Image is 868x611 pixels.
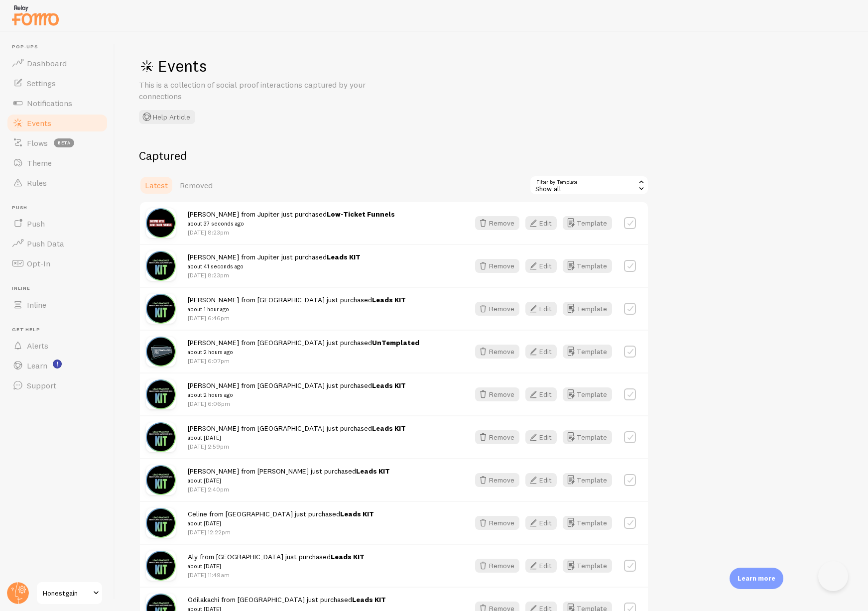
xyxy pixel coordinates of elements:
span: Settings [27,78,56,88]
a: Events [6,113,109,133]
p: This is a collection of social proof interactions captured by your connections [139,79,378,102]
small: about [DATE] [188,433,406,442]
span: Inline [12,285,109,292]
a: Leads KIT [340,509,374,518]
p: [DATE] 8:23pm [188,228,395,237]
small: about 1 hour ago [188,305,406,314]
a: Dashboard [6,53,109,73]
a: Flows beta [6,133,109,153]
p: [DATE] 12:22pm [188,528,374,536]
span: [PERSON_NAME] from Jupiter just purchased [188,252,361,271]
span: [PERSON_NAME] from [GEOGRAPHIC_DATA] just purchased [188,381,406,399]
a: Edit [525,259,563,273]
button: Template [563,430,612,444]
button: Edit [525,216,557,230]
span: Get Help [12,327,109,333]
img: 9mZHSrDrQmyWCXHbPp9u [146,551,176,581]
button: Remove [475,216,519,230]
a: Rules [6,173,109,193]
span: Alerts [27,341,48,351]
small: about 37 seconds ago [188,219,395,228]
button: Remove [475,559,519,573]
img: 9mZHSrDrQmyWCXHbPp9u [146,465,176,495]
a: Leads KIT [352,595,386,604]
a: Edit [525,216,563,230]
a: Template [563,516,612,530]
img: 9mZHSrDrQmyWCXHbPp9u [146,422,176,452]
button: Remove [475,259,519,273]
h1: Events [139,56,438,76]
p: Learn more [738,574,775,583]
span: Latest [145,180,168,190]
p: [DATE] 11:49am [188,571,365,579]
a: Learn [6,356,109,375]
a: Template [563,216,612,230]
span: Theme [27,158,52,168]
button: Template [563,473,612,487]
span: Removed [180,180,213,190]
button: Remove [475,387,519,401]
span: Events [27,118,51,128]
button: Remove [475,516,519,530]
span: [PERSON_NAME] from [GEOGRAPHIC_DATA] just purchased [188,295,406,314]
h2: Captured [139,148,649,163]
span: Push Data [27,239,64,248]
p: [DATE] 6:46pm [188,314,406,322]
a: Alerts [6,336,109,356]
span: Notifications [27,98,72,108]
button: Edit [525,387,557,401]
small: about [DATE] [188,476,390,485]
svg: <p>Watch New Feature Tutorials!</p> [53,360,62,368]
span: [PERSON_NAME] from [GEOGRAPHIC_DATA] just purchased [188,338,419,357]
a: Leads KIT [356,467,390,476]
a: Edit [525,516,563,530]
span: [PERSON_NAME] from [GEOGRAPHIC_DATA] just purchased [188,424,406,442]
small: about [DATE] [188,562,365,571]
img: 9mZHSrDrQmyWCXHbPp9u [146,379,176,409]
a: Leads KIT [372,381,406,390]
div: Show all [529,175,649,195]
button: Remove [475,302,519,316]
a: Support [6,375,109,395]
a: Low-Ticket Funnels [327,210,395,219]
a: Push [6,214,109,234]
a: Notifications [6,93,109,113]
button: Template [563,302,612,316]
button: Help Article [139,110,195,124]
span: [PERSON_NAME] from Jupiter just purchased [188,210,395,228]
p: [DATE] 6:07pm [188,357,419,365]
img: 9mZHSrDrQmyWCXHbPp9u [146,508,176,538]
a: Edit [525,302,563,316]
button: Template [563,259,612,273]
a: Template [563,387,612,401]
span: Honestgain [43,587,90,599]
a: Leads KIT [372,295,406,304]
a: Push Data [6,234,109,253]
span: [PERSON_NAME] from [PERSON_NAME] just purchased [188,467,390,485]
button: Edit [525,516,557,530]
a: UnTemplated [372,338,419,347]
button: Edit [525,302,557,316]
a: Inline [6,295,109,315]
button: Edit [525,473,557,487]
p: [DATE] 2:59pm [188,442,406,451]
span: beta [54,138,74,147]
span: Support [27,380,56,390]
span: Dashboard [27,58,67,68]
span: Rules [27,178,47,188]
button: Template [563,345,612,359]
button: Edit [525,430,557,444]
a: Leads KIT [372,424,406,433]
iframe: Help Scout Beacon - Open [818,561,848,591]
button: Edit [525,345,557,359]
img: BwzvrzI3R4T7Qy2wrXwL [146,208,176,238]
a: Settings [6,73,109,93]
button: Edit [525,559,557,573]
img: 9mZHSrDrQmyWCXHbPp9u [146,251,176,281]
small: about 2 hours ago [188,390,406,399]
span: Celine from [GEOGRAPHIC_DATA] just purchased [188,509,374,528]
a: Latest [139,175,174,195]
